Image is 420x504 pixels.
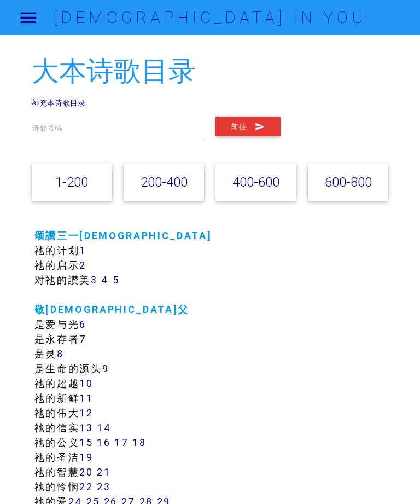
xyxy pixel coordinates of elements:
[32,98,85,108] a: 补充本诗歌目录
[113,274,120,286] a: 5
[79,377,93,390] a: 10
[32,56,389,86] h2: 大本诗歌目录
[34,229,212,242] a: 颂讚三一[DEMOGRAPHIC_DATA]
[79,318,86,331] a: 6
[97,466,110,478] a: 21
[102,362,109,375] a: 9
[79,259,86,271] a: 2
[91,274,98,286] a: 3
[55,174,88,190] a: 1-200
[79,421,93,434] a: 13
[79,480,93,493] a: 22
[97,480,110,493] a: 23
[79,392,93,404] a: 11
[325,174,372,190] a: 600-800
[79,436,93,449] a: 15
[97,421,111,434] a: 14
[101,274,109,286] a: 4
[79,466,93,478] a: 20
[79,451,93,464] a: 19
[34,303,189,316] a: 敬[DEMOGRAPHIC_DATA]父
[232,174,279,190] a: 400-600
[114,436,129,449] a: 17
[32,123,62,134] label: 诗歌号码
[79,407,93,419] a: 12
[141,174,188,190] a: 200-400
[57,347,64,360] a: 8
[215,117,281,136] button: 前往
[79,333,87,345] a: 7
[97,436,110,449] a: 16
[132,436,146,449] a: 18
[79,244,86,257] a: 1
